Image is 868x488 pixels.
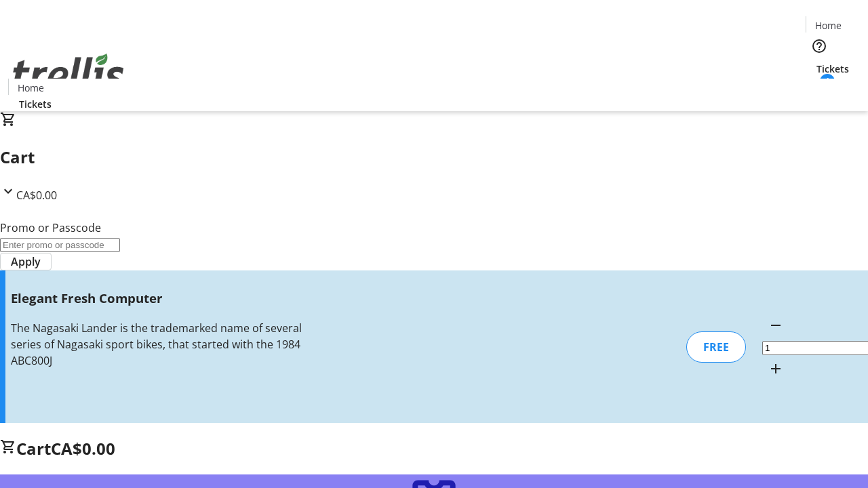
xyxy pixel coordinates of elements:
span: Apply [11,253,41,270]
a: Tickets [806,62,860,76]
div: The Nagasaki Lander is the trademarked name of several series of Nagasaki sport bikes, that start... [11,320,307,369]
button: Help [806,33,833,60]
span: Tickets [816,62,849,76]
button: Increment by one [762,355,789,382]
a: Home [9,81,52,95]
span: Home [18,81,44,95]
div: FREE [686,331,746,363]
button: Cart [806,76,833,103]
span: CA$0.00 [16,188,57,203]
span: Tickets [19,97,52,111]
a: Tickets [8,97,62,111]
h3: Elegant Fresh Computer [11,289,307,308]
button: Decrement by one [762,312,789,339]
a: Home [806,18,850,33]
span: Home [815,18,842,33]
span: CA$0.00 [51,437,115,460]
img: Orient E2E Organization RXeVok4OQN's Logo [8,39,129,106]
